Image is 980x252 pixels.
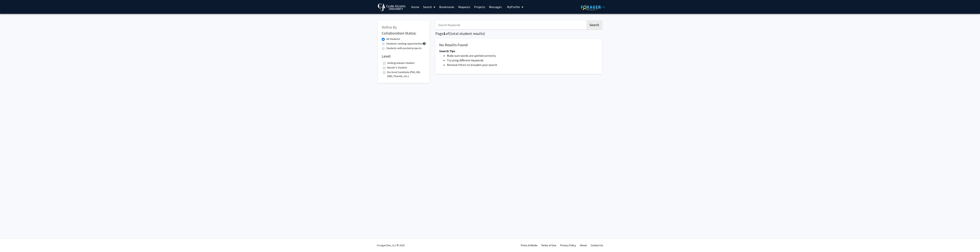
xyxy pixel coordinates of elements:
label: Master's Student [387,66,407,70]
a: Messages [487,0,504,14]
button: Search [586,21,602,29]
h2: Level: [382,54,426,58]
h2: Collaboration Status: [382,31,426,35]
label: Students with posted projects [386,46,422,50]
img: Clark Atlanta University Logo [378,3,405,11]
a: Privacy Policy [560,244,576,247]
li: Try using different keywords [447,58,598,63]
h1: Page of ( total student results) [435,31,602,36]
label: Doctoral Candidate (PhD, MD, DMD, PharmD, etc.) [387,70,425,78]
nav: Page navigation [435,78,602,87]
span: My Profile [507,5,520,9]
h5: No Results Found [439,43,598,47]
input: Search Keywords [435,21,586,29]
span: Search Tips [439,49,455,53]
label: Undergraduate Student [387,61,414,65]
a: Projects [472,0,487,14]
a: Bookmarks [437,0,456,14]
a: Contact Us [591,244,603,247]
label: Students seeking opportunities [386,42,423,46]
span: 1 [443,31,446,36]
img: ForagerOne Logo [581,4,605,10]
a: Home [409,0,421,14]
span: Refine By [382,25,397,30]
a: Press & Media [521,244,537,247]
a: Terms of Use [541,244,556,247]
li: Remove filters to broaden your search [447,63,598,67]
a: Requests [456,0,472,14]
div: ForagerOne, LLC © 2025 [377,239,405,252]
label: All Students [386,37,400,41]
iframe: Chat [3,235,16,249]
a: Search [421,0,437,14]
li: Make sure words are spelled correctly [447,53,598,58]
a: About [580,244,587,247]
